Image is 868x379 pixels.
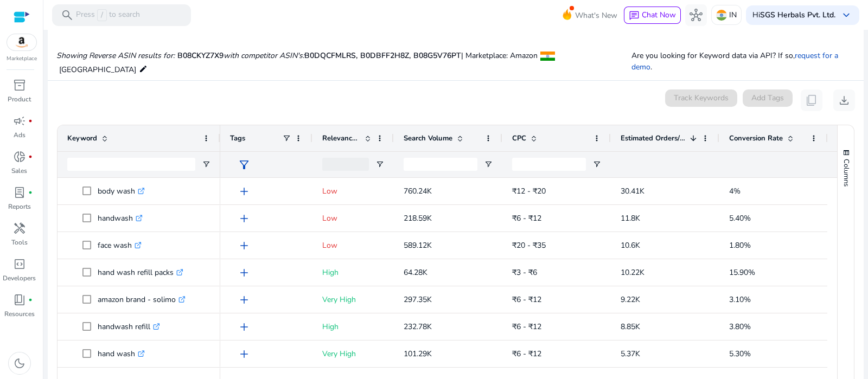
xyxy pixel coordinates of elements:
[404,158,477,171] input: Search Volume Filter Input
[13,357,26,370] span: dark_mode
[360,50,413,61] span: B0DBFF2H8Z
[729,213,751,223] span: 5.40%
[8,94,31,104] p: Product
[838,94,851,107] span: download
[7,34,36,50] img: amazon.svg
[729,186,741,196] span: 4%
[238,239,251,252] span: add
[629,10,640,21] span: chat
[67,158,195,171] input: Keyword Filter Input
[98,180,145,202] p: body wash
[729,133,783,143] span: Conversion Rate
[690,9,703,22] span: hub
[238,293,251,306] span: add
[202,160,210,169] button: Open Filter Menu
[238,266,251,279] span: add
[304,50,360,61] span: B0DQCFMLRS
[322,288,384,311] p: Very High
[238,158,251,171] span: filter_alt
[841,159,851,187] span: Columns
[322,180,384,202] p: Low
[642,10,676,20] span: Chat Now
[98,207,143,229] p: handwash
[76,9,140,21] p: Press to search
[13,258,26,271] span: code_blocks
[729,322,751,332] span: 3.80%
[28,190,33,195] span: fiber_manual_record
[404,213,432,223] span: 218.59K
[512,349,541,359] span: ₹6 - ₹12
[224,50,304,61] i: with competitor ASIN's:
[13,293,26,306] span: book_4
[322,343,384,365] p: Very High
[238,320,251,333] span: add
[238,348,251,361] span: add
[404,322,432,332] span: 232.78K
[621,322,640,332] span: 8.85K
[28,119,33,123] span: fiber_manual_record
[13,114,26,127] span: campaign
[729,267,755,278] span: 15.90%
[512,267,537,278] span: ₹3 - ₹6
[404,294,432,305] span: 297.35K
[512,186,546,196] span: ₹12 - ₹20
[752,11,835,19] p: Hi
[413,50,461,61] span: B08G5V76PT
[685,4,707,26] button: hub
[729,349,751,359] span: 5.30%
[322,234,384,256] p: Low
[404,349,432,359] span: 101.29K
[621,213,640,223] span: 11.8K
[621,186,644,196] span: 30.41K
[512,158,586,171] input: CPC Filter Input
[512,294,541,305] span: ₹6 - ₹12
[4,309,35,319] p: Resources
[624,7,681,24] button: chatChat Now
[760,10,835,20] b: SGS Herbals Pvt. Ltd.
[11,166,27,176] p: Sales
[356,50,360,61] span: ,
[621,133,686,143] span: Estimated Orders/Month
[404,267,427,278] span: 64.28K
[13,79,26,92] span: inventory_2
[98,261,183,284] p: hand wash refill packs
[621,267,644,278] span: 10.22K
[98,234,142,256] p: face wash
[833,89,855,111] button: download
[3,273,36,283] p: Developers
[7,55,37,63] p: Marketplace
[729,240,751,250] span: 1.80%
[97,9,107,21] span: /
[512,322,541,332] span: ₹6 - ₹12
[621,349,640,359] span: 5.37K
[56,50,175,61] i: Showing Reverse ASIN results for:
[716,10,727,21] img: in.svg
[11,237,28,247] p: Tools
[840,9,853,22] span: keyboard_arrow_down
[729,5,737,24] p: IN
[98,343,145,365] p: hand wash
[621,294,640,305] span: 9.22K
[61,9,74,22] span: search
[59,65,136,75] span: [GEOGRAPHIC_DATA]
[484,160,493,169] button: Open Filter Menu
[139,62,148,75] mat-icon: edit
[230,133,245,143] span: Tags
[409,50,413,61] span: ,
[375,160,384,169] button: Open Filter Menu
[322,261,384,284] p: High
[512,133,526,143] span: CPC
[404,133,452,143] span: Search Volume
[512,213,541,223] span: ₹6 - ₹12
[575,6,617,25] span: What's New
[631,50,855,73] p: Are you looking for Keyword data via API? If so, .
[98,288,186,311] p: amazon brand - solimo
[729,294,751,305] span: 3.10%
[461,50,538,61] span: | Marketplace: Amazon
[238,212,251,225] span: add
[67,133,97,143] span: Keyword
[512,240,546,250] span: ₹20 - ₹35
[322,316,384,338] p: High
[28,155,33,159] span: fiber_manual_record
[592,160,601,169] button: Open Filter Menu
